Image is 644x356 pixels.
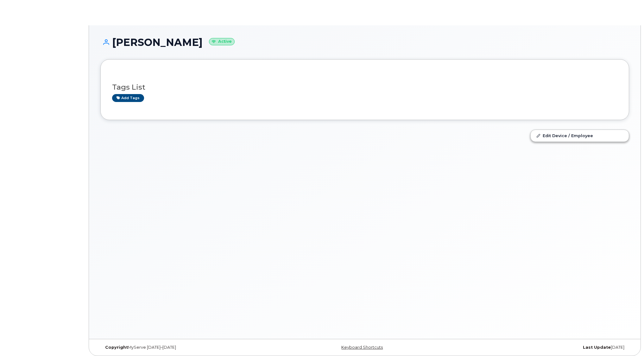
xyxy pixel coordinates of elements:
strong: Last Update [583,345,611,350]
a: Keyboard Shortcuts [341,345,383,350]
a: Add tags [112,94,144,102]
h1: [PERSON_NAME] [100,37,629,48]
small: Active [209,38,235,45]
h3: Tags List [112,83,617,91]
strong: Copyright [105,345,128,350]
div: MyServe [DATE]–[DATE] [100,345,277,350]
div: [DATE] [453,345,629,350]
a: Edit Device / Employee [531,130,629,141]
